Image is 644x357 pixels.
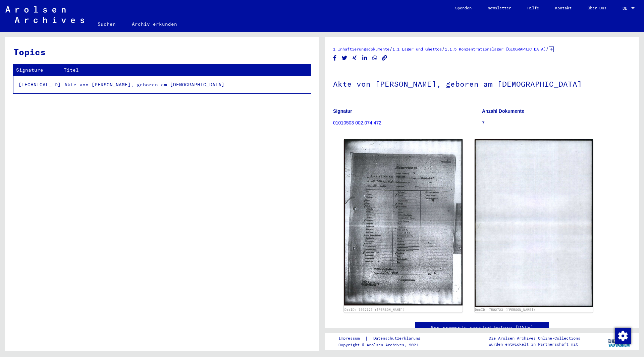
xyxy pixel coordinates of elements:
a: DocID: 7502723 ([PERSON_NAME]) [475,308,535,311]
p: Copyright © Arolsen Archives, 2021 [338,342,428,348]
h1: Akte von [PERSON_NAME], geboren am [DEMOGRAPHIC_DATA] [333,69,631,98]
a: 1.1.5 Konzentrationslager [GEOGRAPHIC_DATA] [445,47,546,52]
b: Anzahl Dokumente [482,108,524,114]
b: Signatur [333,108,352,114]
th: Titel [61,64,311,76]
a: 1.1 Lager und Ghettos [392,47,442,52]
span: / [389,46,392,52]
img: 002.jpg [475,139,593,307]
span: / [546,46,549,52]
span: / [442,46,445,52]
img: Arolsen_neg.svg [5,6,84,23]
td: [TECHNICAL_ID] [13,76,61,93]
a: 01010503 002.074.472 [333,120,381,125]
p: wurden entwickelt in Partnerschaft mit [489,341,580,347]
div: | [338,335,428,342]
button: Share on Xing [351,54,358,62]
a: Datenschutzerklärung [368,335,428,342]
a: Impressum [338,335,365,342]
button: Share on Twitter [341,54,348,62]
p: 7 [482,119,631,126]
a: Archiv erkunden [124,16,185,32]
button: Share on WhatsApp [371,54,378,62]
a: DocID: 7502723 ([PERSON_NAME]) [344,308,405,311]
button: Copy link [381,54,388,62]
img: 001.jpg [344,139,463,305]
img: Zustimmung ändern [615,328,631,344]
th: Signature [13,64,61,76]
span: DE [623,6,630,11]
button: Share on Facebook [331,54,338,62]
button: Share on LinkedIn [361,54,368,62]
h3: Topics [13,46,311,59]
td: Akte von [PERSON_NAME], geboren am [DEMOGRAPHIC_DATA] [61,76,311,93]
a: 1 Inhaftierungsdokumente [333,47,389,52]
a: Suchen [90,16,124,32]
a: See comments created before [DATE] [431,324,533,331]
p: Die Arolsen Archives Online-Collections [489,335,580,341]
img: yv_logo.png [607,333,632,350]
